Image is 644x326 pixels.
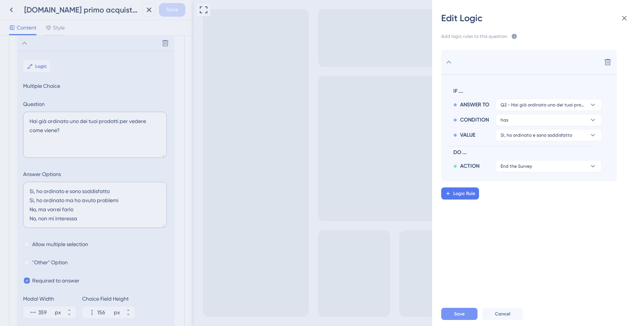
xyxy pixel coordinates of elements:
[496,129,602,141] button: Sì, ho ordinato e sono soddisfatto
[441,308,478,320] button: Save
[453,190,475,197] span: Logic Rule
[495,311,510,317] span: Cancel
[441,12,635,24] div: Edit Logic
[299,185,435,311] iframe: UserGuiding Survey
[460,162,479,171] span: ACTION
[453,87,599,96] span: IF ...
[441,187,479,200] button: Logic Rule
[460,131,475,140] span: VALUE
[482,308,523,320] button: Cancel
[453,148,599,157] span: DO ...
[460,115,489,125] span: CONDITION
[441,33,508,41] span: Add logic rules to this question.
[501,132,572,138] span: Sì, ho ordinato e sono soddisfatto
[501,163,532,169] span: End the Survey
[460,100,489,109] span: ANSWER TO
[454,311,465,317] span: Save
[496,114,602,126] button: has
[501,102,586,108] span: Q2 - Hai già ordinato uno dei tuoi prodotti per vedere come viene?
[496,160,602,172] button: End the Survey
[501,117,508,123] span: has
[496,99,602,111] button: Q2 - Hai già ordinato uno dei tuoi prodotti per vedere come viene?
